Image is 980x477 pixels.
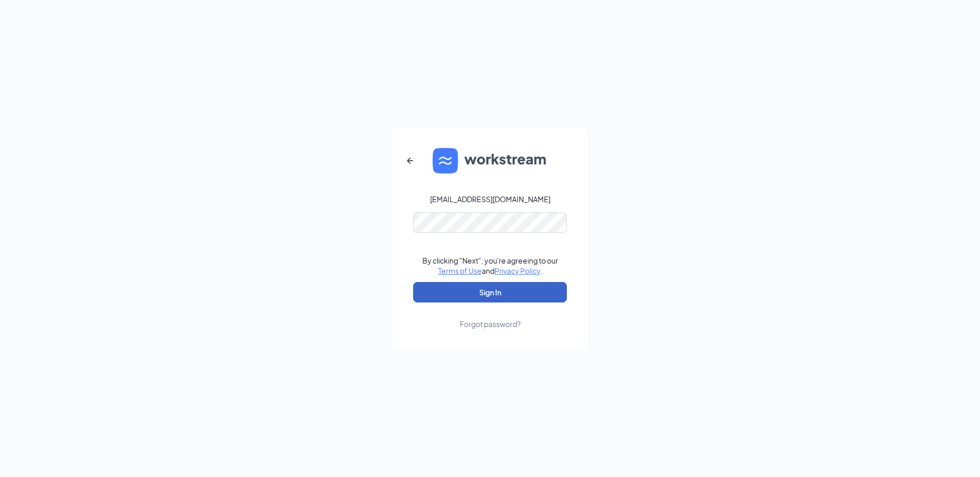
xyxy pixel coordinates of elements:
[413,282,567,302] button: Sign In
[422,255,558,276] div: By clicking "Next", you're agreeing to our and .
[460,319,521,329] div: Forgot password?
[460,302,521,329] a: Forgot password?
[433,148,547,174] img: WS logo and Workstream text
[438,266,482,275] a: Terms of Use
[495,266,540,275] a: Privacy Policy
[404,155,416,167] svg: ArrowLeftNew
[398,148,422,173] button: ArrowLeftNew
[430,194,550,204] div: [EMAIL_ADDRESS][DOMAIN_NAME]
